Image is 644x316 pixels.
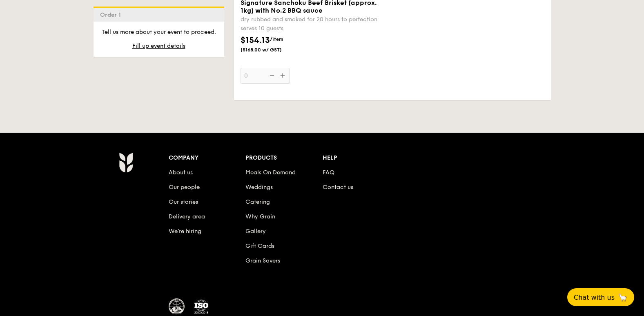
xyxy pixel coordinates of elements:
[323,169,334,176] a: FAQ
[169,228,201,235] a: We’re hiring
[169,213,205,220] a: Delivery area
[132,42,185,49] span: Fill up event details
[169,298,185,315] img: MUIS Halal Certified
[193,298,209,315] img: ISO Certified
[169,169,193,176] a: About us
[245,198,270,205] a: Catering
[241,24,389,33] div: serves 10 guests
[245,169,296,176] a: Meals On Demand
[567,288,634,306] button: Chat with us🦙
[323,184,353,191] a: Contact us
[245,257,280,264] a: Grain Savers
[618,293,628,302] span: 🦙
[241,36,270,45] span: $154.13
[245,184,273,191] a: Weddings
[169,184,200,191] a: Our people
[119,152,133,173] img: AYc88T3wAAAABJRU5ErkJggg==
[169,152,246,164] div: Company
[323,152,400,164] div: Help
[100,11,124,18] span: Order 1
[100,28,218,36] p: Tell us more about your event to proceed.
[245,152,323,164] div: Products
[245,228,266,235] a: Gallery
[169,198,198,205] a: Our stories
[245,213,275,220] a: Why Grain
[574,294,615,301] span: Chat with us
[241,47,296,53] span: ($168.00 w/ GST)
[241,16,389,23] div: dry rubbed and smoked for 20 hours to perfection
[270,36,283,42] span: /item
[245,243,274,249] a: Gift Cards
